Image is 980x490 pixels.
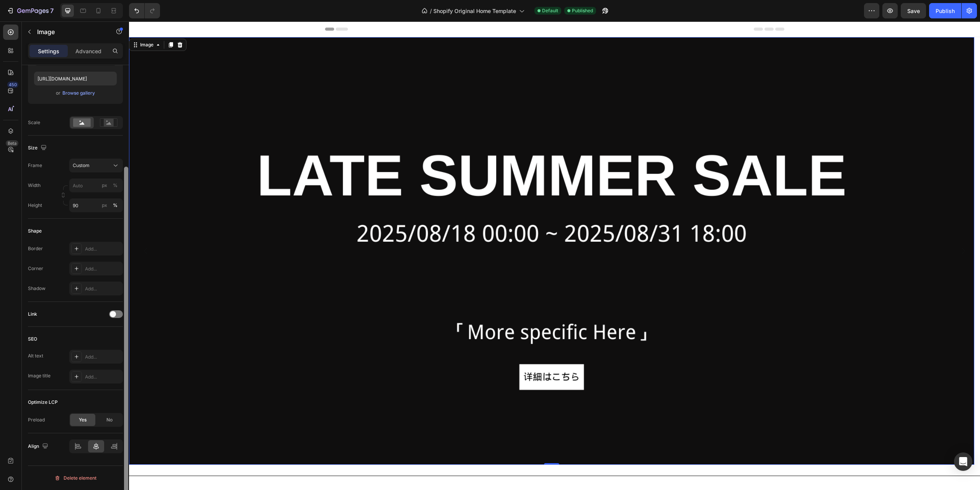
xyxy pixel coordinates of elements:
[28,245,43,252] div: Border
[34,72,117,85] input: https://example.com/image.jpg
[28,399,58,406] div: Optimize LCP
[954,452,972,471] div: Open Intercom Messenger
[28,202,42,209] label: Height
[111,181,120,190] button: px
[85,265,121,272] div: Add...
[572,7,593,14] span: Published
[901,3,926,18] button: Save
[28,372,51,379] div: Image title
[542,7,558,14] span: Default
[929,3,961,18] button: Publish
[79,416,87,423] span: Yes
[69,179,123,192] input: px%
[75,47,101,55] p: Advanced
[28,441,50,452] div: Align
[28,182,41,189] label: Width
[85,374,121,380] div: Add...
[111,201,120,210] button: px
[28,265,43,272] div: Corner
[102,202,107,209] div: px
[69,198,123,212] input: px%
[85,285,121,292] div: Add...
[85,246,121,252] div: Add...
[907,8,920,14] span: Save
[113,182,118,189] div: %
[823,219,845,240] button: Carousel Next Arrow
[3,3,57,18] button: 7
[129,21,980,490] iframe: Design area
[28,162,42,169] label: Frame
[50,6,54,15] p: 7
[28,352,43,359] div: Alt text
[38,47,59,55] p: Settings
[85,354,121,361] div: Add...
[113,202,118,209] div: %
[28,119,40,126] div: Scale
[7,82,18,88] div: 450
[433,7,516,15] span: Shopify Original Home Template
[73,162,90,169] span: Custom
[28,336,37,343] div: SEO
[28,472,123,484] button: Delete element
[28,416,45,423] div: Preload
[106,416,113,423] span: No
[28,228,42,234] div: Shape
[100,201,109,210] button: %
[102,182,107,189] div: px
[936,7,955,15] div: Publish
[56,88,60,98] span: or
[28,285,46,292] div: Shadow
[28,143,48,153] div: Size
[129,3,160,18] div: Undo/Redo
[6,140,18,146] div: Beta
[100,181,109,190] button: %
[62,89,95,97] button: Browse gallery
[54,474,96,483] div: Delete element
[37,27,102,36] p: Image
[69,159,123,172] button: Custom
[430,7,432,15] span: /
[28,311,37,318] div: Link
